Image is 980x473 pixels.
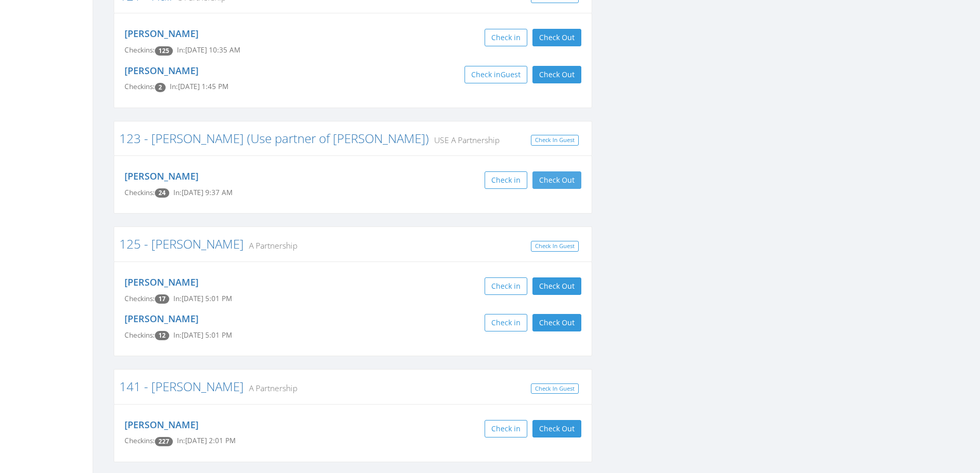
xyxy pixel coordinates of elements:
[124,418,199,431] a: [PERSON_NAME]
[485,29,527,46] button: Check in
[173,188,233,197] span: In: [DATE] 9:37 AM
[532,277,581,295] button: Check Out
[124,64,199,77] a: [PERSON_NAME]
[532,171,581,189] button: Check Out
[124,188,155,197] span: Checkins:
[429,134,500,146] small: USE A Partnership
[532,314,581,331] button: Check Out
[124,312,199,325] a: [PERSON_NAME]
[119,378,244,395] a: 141 - [PERSON_NAME]
[155,46,173,56] span: Checkin count
[155,331,169,340] span: Checkin count
[155,294,169,304] span: Checkin count
[244,382,297,394] small: A Partnership
[124,27,199,40] a: [PERSON_NAME]
[173,330,232,340] span: In: [DATE] 5:01 PM
[244,240,297,251] small: A Partnership
[485,171,527,189] button: Check in
[124,276,199,288] a: [PERSON_NAME]
[124,82,155,91] span: Checkins:
[124,436,155,445] span: Checkins:
[124,330,155,340] span: Checkins:
[170,82,228,91] span: In: [DATE] 1:45 PM
[532,29,581,46] button: Check Out
[531,383,579,394] a: Check In Guest
[177,45,240,55] span: In: [DATE] 10:35 AM
[531,135,579,146] a: Check In Guest
[124,294,155,303] span: Checkins:
[124,170,199,182] a: [PERSON_NAME]
[124,45,155,55] span: Checkins:
[155,188,169,198] span: Checkin count
[485,277,527,295] button: Check in
[155,437,173,446] span: Checkin count
[485,314,527,331] button: Check in
[532,66,581,83] button: Check Out
[119,235,244,252] a: 125 - [PERSON_NAME]
[485,420,527,437] button: Check in
[465,66,527,83] button: Check inGuest
[531,241,579,252] a: Check In Guest
[119,130,429,147] a: 123 - [PERSON_NAME] (Use partner of [PERSON_NAME])
[501,69,521,79] span: Guest
[155,83,166,92] span: Checkin count
[177,436,236,445] span: In: [DATE] 2:01 PM
[173,294,232,303] span: In: [DATE] 5:01 PM
[532,420,581,437] button: Check Out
